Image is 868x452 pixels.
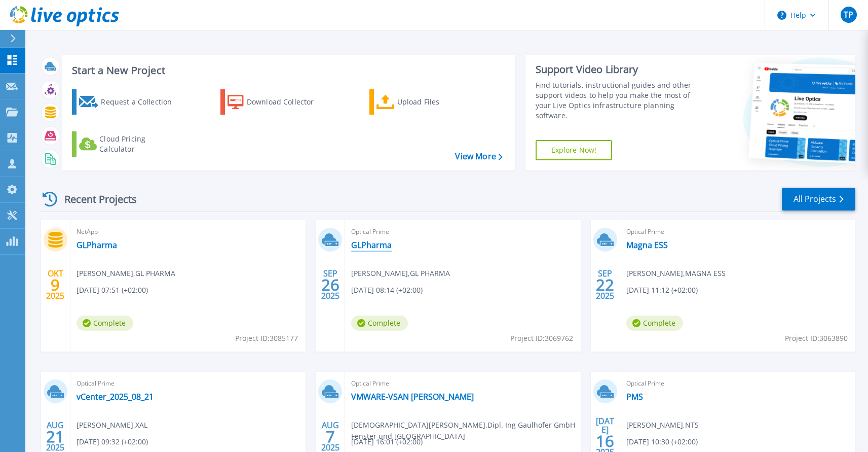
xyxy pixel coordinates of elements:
[77,268,175,279] span: [PERSON_NAME] , GL PHARMA
[220,89,333,115] a: Download Collector
[626,392,643,402] a: PMS
[536,80,703,121] div: Find tutorials, instructional guides and other support videos to help you make the most of your L...
[99,134,180,154] div: Cloud Pricing Calculator
[77,420,147,431] span: [PERSON_NAME] , XAL
[77,316,133,331] span: Complete
[51,281,60,289] span: 9
[455,152,502,161] a: View More
[536,63,703,76] div: Support Video Library
[626,436,698,447] span: [DATE] 10:30 (+02:00)
[46,266,65,303] div: OKT 2025
[596,437,614,445] span: 16
[782,188,855,211] a: All Projects
[595,266,615,303] div: SEP 2025
[39,187,150,212] div: Recent Projects
[72,89,185,115] a: Request a Collection
[351,268,450,279] span: [PERSON_NAME] , GL PHARMA
[321,281,339,289] span: 26
[844,11,853,19] span: TP
[510,333,573,344] span: Project ID: 3069762
[77,285,148,296] span: [DATE] 07:51 (+02:00)
[77,226,299,237] span: NetApp
[351,285,423,296] span: [DATE] 08:14 (+02:00)
[626,378,849,389] span: Optical Prime
[351,420,580,442] span: [DEMOGRAPHIC_DATA][PERSON_NAME] , Dipl. Ing Gaulhofer GmbH Fenster und [GEOGRAPHIC_DATA]
[596,281,614,289] span: 22
[326,432,335,441] span: 7
[351,378,574,389] span: Optical Prime
[626,268,726,279] span: [PERSON_NAME] , MAGNA ESS
[351,436,423,447] span: [DATE] 16:01 (+02:00)
[785,333,848,344] span: Project ID: 3063890
[351,392,474,402] a: VMWARE-VSAN [PERSON_NAME]
[626,285,698,296] span: [DATE] 11:12 (+02:00)
[536,140,613,160] a: Explore Now!
[101,92,182,112] div: Request a Collection
[77,436,148,447] span: [DATE] 09:32 (+02:00)
[235,333,298,344] span: Project ID: 3085177
[351,226,574,237] span: Optical Prime
[77,392,154,402] a: vCenter_2025_08_21
[321,266,340,303] div: SEP 2025
[626,420,699,431] span: [PERSON_NAME] , NTS
[77,378,299,389] span: Optical Prime
[626,316,683,331] span: Complete
[72,131,185,157] a: Cloud Pricing Calculator
[72,65,502,76] h3: Start a New Project
[351,240,392,250] a: GLPharma
[46,432,64,441] span: 21
[626,240,668,250] a: Magna ESS
[247,92,328,112] div: Download Collector
[397,92,478,112] div: Upload Files
[626,226,849,237] span: Optical Prime
[351,316,408,331] span: Complete
[369,89,482,115] a: Upload Files
[77,240,117,250] a: GLPharma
